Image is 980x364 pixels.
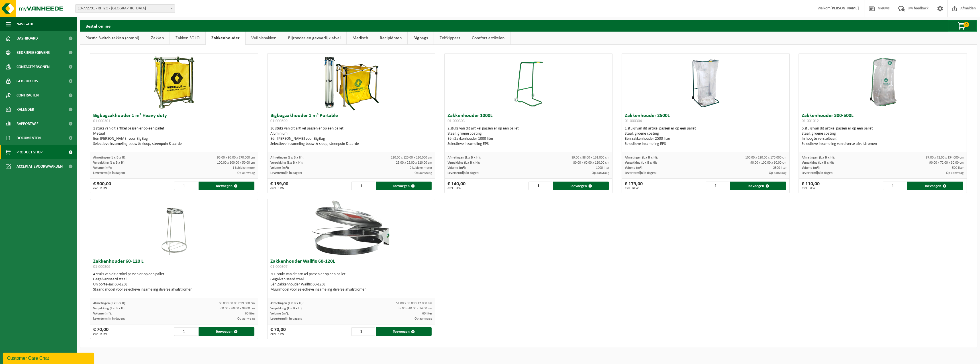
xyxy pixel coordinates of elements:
[93,156,126,159] span: Afmetingen (L x B x H):
[146,54,203,110] img: 01-000301
[245,312,255,315] span: 60 liter
[376,327,432,336] button: Toevoegen
[448,182,465,190] div: € 140,00
[907,182,963,190] button: Toevoegen
[963,22,969,27] span: 0
[466,32,510,45] a: Comfort artikelen
[802,113,964,125] h3: Zakkenhouder 300-500L
[217,156,255,159] span: 95.00 x 95.00 x 170.000 cm
[170,32,205,45] a: Zakken SOLO
[17,74,38,88] span: Gebruikers
[802,131,964,136] div: Staal, groene coating
[415,171,432,175] span: Op aanvraag
[294,199,408,256] img: 01-000307
[17,145,42,159] span: Product Shop
[199,182,254,190] button: Toevoegen
[374,32,407,45] a: Recipiënten
[93,171,125,175] span: Levertermijn in dagen:
[592,171,609,175] span: Op aanvraag
[270,182,288,190] div: € 139,00
[282,32,346,45] a: Bijzonder en gevaarlijk afval
[802,156,835,159] span: Afmetingen (L x B x H):
[270,327,286,336] div: € 70,00
[93,282,255,287] div: Un porte-sac 60-120L
[625,141,787,147] div: Selectieve inzameling EPS
[270,113,432,125] h3: Bigbagzakhouder 1 m³ Portable
[802,166,820,170] span: Volume (m³):
[802,161,834,164] span: Verpakking (L x B x H):
[398,307,432,310] span: 55.00 x 40.00 x 14.00 cm
[408,32,434,45] a: Bigbags
[3,351,95,364] iframe: chat widget
[830,6,859,11] strong: [PERSON_NAME]
[802,182,820,190] div: € 110,00
[691,54,720,110] img: 01-000304
[952,166,964,170] span: 500 liter
[802,171,833,175] span: Levertermijn in dagen:
[93,287,255,292] div: Staand model voor selectieve inzameling diverse afvalstromen
[219,302,255,305] span: 60.00 x 60.00 x 99.000 cm
[625,119,642,123] span: 01-000304
[206,32,245,45] a: Zakkenhouder
[351,327,375,336] input: 1
[448,171,479,175] span: Levertermijn in dagen:
[270,171,302,175] span: Levertermijn in dagen:
[802,119,819,123] span: 01-001012
[93,312,112,315] span: Volume (m³):
[351,182,375,190] input: 1
[415,317,432,320] span: Op aanvraag
[270,166,289,170] span: Volume (m³):
[17,46,50,60] span: Bedrijfsgegevens
[773,166,787,170] span: 2500 liter
[625,126,787,147] div: 1 stuks van dit artikel passen er op een pallet
[237,317,255,320] span: Op aanvraag
[528,182,552,190] input: 1
[174,327,198,336] input: 1
[93,259,255,270] h3: Zakkenhouder 60-120 L
[448,113,610,125] h3: Zakkenhouder 1000L
[17,60,50,74] span: Contactpersonen
[625,136,787,141] div: Eén zakkenhouder 2500 liter
[571,156,609,159] span: 89.00 x 88.00 x 161.000 cm
[410,166,432,170] span: 0 kubieke meter
[553,182,609,190] button: Toevoegen
[448,136,610,141] div: Eén Zakkenhouder 1000 liter
[93,113,255,125] h3: Bigbagzakhouder 1 m³ Heavy duty
[270,126,432,147] div: 30 stuks van dit artikel passen er op een pallet
[217,161,255,164] span: 100.00 x 100.00 x 50.00 cm
[270,161,303,164] span: Verpakking (L x B x H):
[93,307,125,310] span: Verpakking (L x B x H):
[769,171,787,175] span: Op aanvraag
[573,161,609,164] span: 80.00 x 60.00 x 120.00 cm
[237,171,255,175] span: Op aanvraag
[270,156,303,159] span: Afmetingen (L x B x H):
[929,161,964,164] span: 90.00 x 72.00 x 30.00 cm
[625,166,643,170] span: Volume (m³):
[625,171,656,175] span: Levertermijn in dagen:
[93,166,112,170] span: Volume (m³):
[93,182,111,190] div: € 500,00
[17,117,38,131] span: Rapportage
[232,166,255,170] span: 1 kubieke meter
[93,136,255,141] div: Eén [PERSON_NAME] voor BigBag
[802,136,964,141] div: In hoogte verstelbaar!
[347,32,374,45] a: Medisch
[396,161,432,164] span: 25.00 x 25.00 x 120.00 cm
[448,156,481,159] span: Afmetingen (L x B x H):
[926,156,964,159] span: 87.00 x 72.00 x 134.000 cm
[145,32,170,45] a: Zakken
[93,317,125,320] span: Levertermijn in dagen:
[17,159,63,174] span: Acceptatievoorwaarden
[883,182,907,190] input: 1
[625,131,787,136] div: Staal, groene coating
[270,287,432,292] div: Muurmodel voor selectieve inzameling diverse afvalstromen
[448,131,610,136] div: Staal, groene coating
[625,161,657,164] span: Verpakking (L x B x H):
[750,161,787,164] span: 90.00 x 100.00 x 60.00 cm
[174,182,198,190] input: 1
[270,302,303,305] span: Afmetingen (L x B x H):
[80,20,116,31] h2: Bestel online
[625,113,787,125] h3: Zakkenhouder 2500L
[246,32,282,45] a: Vuilnisbakken
[391,156,432,159] span: 120.00 x 120.00 x 120.000 cm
